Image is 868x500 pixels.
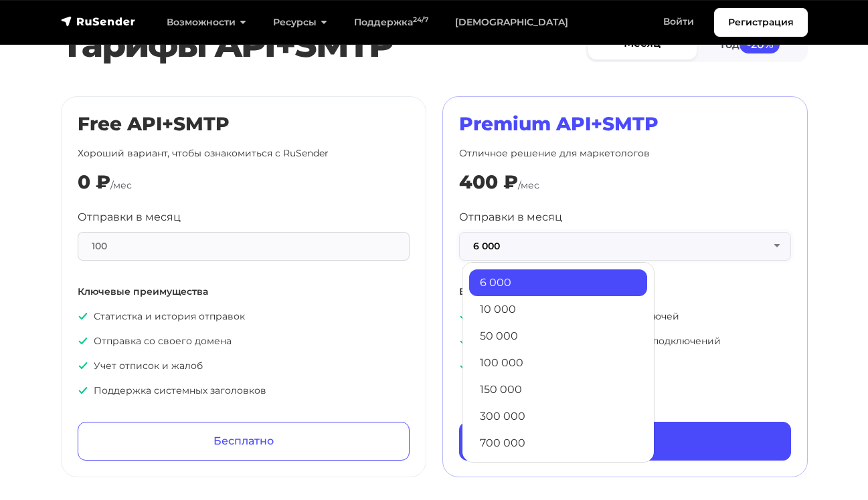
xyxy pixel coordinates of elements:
[153,9,260,36] a: Возможности
[469,376,647,403] a: 150 000
[459,285,791,299] p: Все что входит в «Free», плюс:
[650,8,707,35] a: Войти
[341,9,442,36] a: Поддержка24/7
[459,359,791,373] p: Приоритетная поддержка
[469,457,647,483] a: 1 500 000
[78,171,110,194] div: 0 ₽
[462,262,655,463] ul: 6 000
[78,360,88,371] img: icon-ok.svg
[78,113,410,136] h2: Free API+SMTP
[78,336,88,346] img: icon-ok.svg
[78,422,410,461] a: Бесплатно
[78,309,410,324] p: Статистка и история отправок
[469,350,647,376] a: 100 000
[413,15,428,24] sup: 24/7
[78,359,410,373] p: Учет отписок и жалоб
[78,209,181,225] label: Отправки в месяц
[459,422,791,461] a: Выбрать
[78,334,410,348] p: Отправка со своего домена
[61,15,136,28] img: RuSender
[469,403,647,430] a: 300 000
[469,269,647,296] a: 6 000
[469,323,647,350] a: 50 000
[459,171,518,194] div: 400 ₽
[469,296,647,323] a: 10 000
[110,179,132,191] span: /мес
[459,334,791,348] p: Неограниченное количество SMTP подключений
[714,8,808,37] a: Регистрация
[459,113,791,136] h2: Premium API+SMTP
[459,311,470,322] img: icon-ok.svg
[442,9,582,36] a: [DEMOGRAPHIC_DATA]
[459,360,470,371] img: icon-ok.svg
[78,146,410,160] p: Хороший вариант, чтобы ознакомиться с RuSender
[469,430,647,457] a: 700 000
[518,179,539,191] span: /мес
[459,309,791,324] p: Неограниченное количество API ключей
[78,384,410,398] p: Поддержка системных заголовков
[78,385,88,396] img: icon-ok.svg
[459,336,470,346] img: icon-ok.svg
[78,311,88,322] img: icon-ok.svg
[260,9,341,36] a: Ресурсы
[459,209,562,225] label: Отправки в месяц
[459,146,791,160] p: Отличное решение для маркетологов
[459,232,791,261] button: 6 000
[78,285,410,299] p: Ключевые преимущества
